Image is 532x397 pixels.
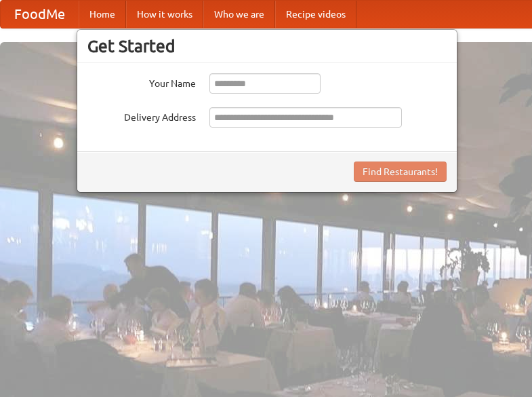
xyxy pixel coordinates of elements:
[275,1,356,28] a: Recipe videos
[126,1,203,28] a: How it works
[87,73,196,90] label: Your Name
[79,1,126,28] a: Home
[354,162,447,182] button: Find Restaurants!
[1,1,79,28] a: FoodMe
[203,1,275,28] a: Who we are
[87,107,196,124] label: Delivery Address
[87,36,447,56] h3: Get Started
